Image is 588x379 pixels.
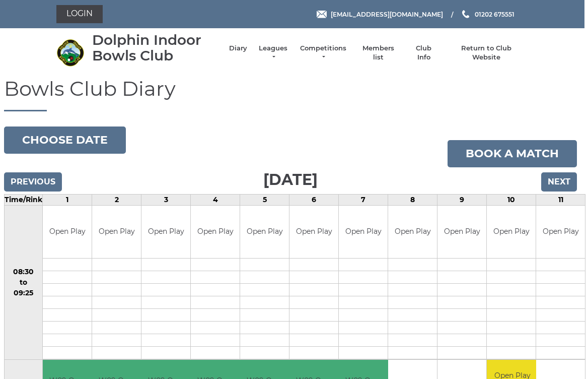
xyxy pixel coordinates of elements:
[299,44,347,62] a: Competitions
[449,44,525,62] a: Return to Club Website
[4,172,62,192] input: Previous
[536,206,585,259] td: Open Play
[409,44,438,62] a: Club Info
[141,194,191,205] td: 3
[317,11,327,18] img: Email
[56,5,103,23] a: Login
[462,10,469,18] img: Phone us
[43,206,92,259] td: Open Play
[536,194,585,205] td: 11
[56,39,84,67] img: Dolphin Indoor Bowls Club
[475,10,514,18] span: 01202 675551
[4,78,577,111] h1: Bowls Club Diary
[541,172,577,192] input: Next
[448,140,577,167] a: Book a match
[339,206,388,259] td: Open Play
[92,206,141,259] td: Open Play
[339,194,388,205] td: 7
[317,10,443,19] a: Email [EMAIL_ADDRESS][DOMAIN_NAME]
[437,194,487,205] td: 9
[257,44,289,62] a: Leagues
[437,206,486,259] td: Open Play
[240,194,289,205] td: 5
[5,205,43,360] td: 08:30 to 09:25
[289,194,339,205] td: 6
[141,206,190,259] td: Open Play
[487,206,536,259] td: Open Play
[357,44,399,62] a: Members list
[92,32,219,64] div: Dolphin Indoor Bowls Club
[229,44,247,53] a: Diary
[240,206,289,259] td: Open Play
[5,194,43,205] td: Time/Rink
[191,194,240,205] td: 4
[191,206,240,259] td: Open Play
[289,206,338,259] td: Open Play
[4,127,126,154] button: Choose date
[461,10,514,19] a: Phone us 01202 675551
[43,194,92,205] td: 1
[331,10,443,18] span: [EMAIL_ADDRESS][DOMAIN_NAME]
[388,194,437,205] td: 8
[388,206,437,259] td: Open Play
[92,194,141,205] td: 2
[487,194,536,205] td: 10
